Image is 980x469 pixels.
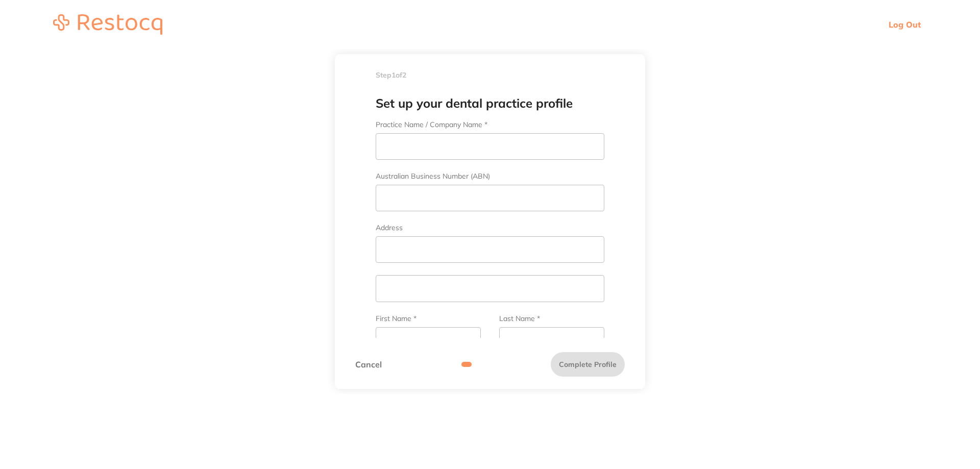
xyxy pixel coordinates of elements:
[376,224,604,232] label: Address
[551,352,625,377] button: Complete Profile
[376,314,481,323] label: First Name *
[376,172,604,181] label: Australian Business Number (ABN)
[355,360,382,369] a: Cancel
[376,120,604,129] label: Practice Name / Company Name *
[335,54,645,97] div: Step 1 of 2
[355,95,625,112] h1: Set up your dental practice profile
[53,14,162,35] img: restocq_logo.svg
[889,19,921,30] a: Log Out
[499,314,604,323] label: Last Name *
